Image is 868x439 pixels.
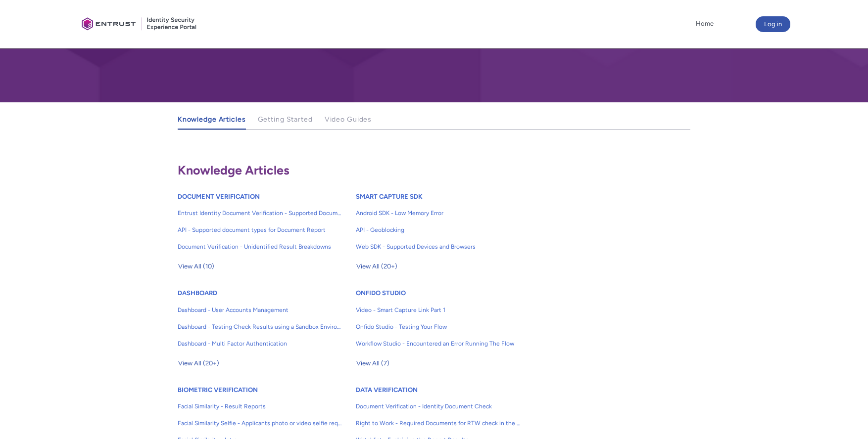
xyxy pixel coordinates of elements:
a: Dashboard - User Accounts Management [178,302,342,318]
span: View All (7) [356,356,389,371]
iframe: Qualified Messenger [692,210,868,439]
a: API - Geoblocking [356,221,520,238]
span: Entrust Identity Document Verification - Supported Document type and size [178,209,342,218]
button: View All (20+) [356,259,398,274]
span: Dashboard - User Accounts Management [178,306,342,314]
span: View All (20+) [356,259,397,274]
a: Dashboard - Multi Factor Authentication [178,335,342,352]
a: DATA VERIFICATION [356,386,418,394]
span: Knowledge Articles [178,163,289,177]
button: View All (20+) [178,355,220,371]
span: Facial Similarity Selfie - Applicants photo or video selfie requirements [178,419,342,428]
a: Document Verification - Identity Document Check [356,398,520,415]
a: Facial Similarity - Result Reports [178,398,342,415]
a: Web SDK - Supported Devices and Browsers [356,238,520,255]
a: API - Supported document types for Document Report [178,221,342,238]
span: View All (10) [178,259,214,274]
a: DOCUMENT VERIFICATION [178,193,260,200]
span: Video - Smart Capture Link Part 1 [356,306,520,314]
a: ONFIDO STUDIO [356,289,406,297]
span: Knowledge Articles [178,115,246,124]
a: Knowledge Articles [178,110,246,130]
a: Home [693,16,716,31]
a: Getting Started [258,110,313,130]
a: Video - Smart Capture Link Part 1 [356,302,520,318]
button: View All (7) [356,355,390,371]
span: Workflow Studio - Encountered an Error Running The Flow [356,339,520,348]
span: Facial Similarity - Result Reports [178,402,342,411]
a: Entrust Identity Document Verification - Supported Document type and size [178,205,342,221]
span: API - Supported document types for Document Report [178,225,342,234]
span: Right to Work - Required Documents for RTW check in the [GEOGRAPHIC_DATA] [356,419,520,428]
button: Log in [756,16,790,32]
span: Getting Started [258,115,313,124]
a: Dashboard - Testing Check Results using a Sandbox Environment [178,318,342,335]
span: Onfido Studio - Testing Your Flow [356,322,520,331]
a: SMART CAPTURE SDK [356,193,423,200]
a: Right to Work - Required Documents for RTW check in the [GEOGRAPHIC_DATA] [356,415,520,432]
button: View All (10) [178,259,215,274]
a: BIOMETRIC VERIFICATION [178,386,258,394]
span: Video Guides [325,115,372,124]
a: Workflow Studio - Encountered an Error Running The Flow [356,335,520,352]
a: DASHBOARD [178,289,217,297]
span: Document Verification - Identity Document Check [356,402,520,411]
span: Web SDK - Supported Devices and Browsers [356,242,520,251]
a: Document Verification - Unidentified Result Breakdowns [178,238,342,255]
a: Onfido Studio - Testing Your Flow [356,318,520,335]
span: Android SDK - Low Memory Error [356,209,520,218]
a: Android SDK - Low Memory Error [356,205,520,221]
span: View All (20+) [178,356,219,371]
span: Dashboard - Testing Check Results using a Sandbox Environment [178,322,342,331]
span: Document Verification - Unidentified Result Breakdowns [178,242,342,251]
a: Facial Similarity Selfie - Applicants photo or video selfie requirements [178,415,342,432]
span: API - Geoblocking [356,225,520,234]
a: Video Guides [325,110,372,130]
span: Dashboard - Multi Factor Authentication [178,339,342,348]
